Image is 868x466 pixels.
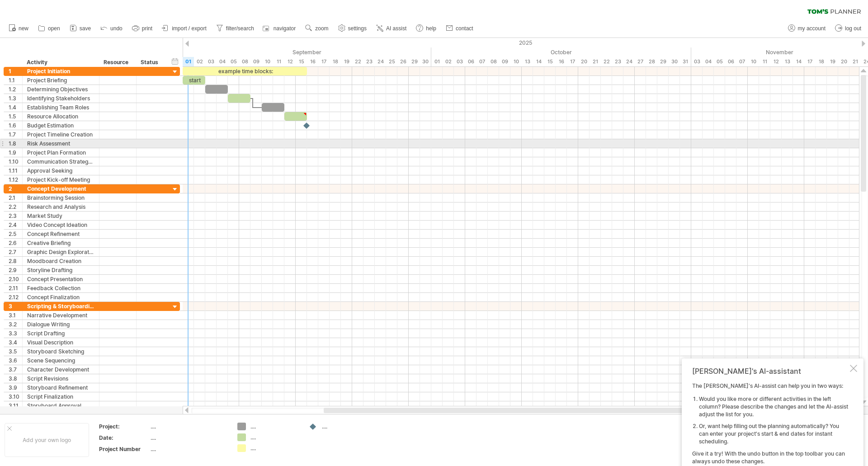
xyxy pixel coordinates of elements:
[261,23,298,34] a: navigator
[27,157,94,166] div: Communication Strategy Development
[27,148,94,157] div: Project Plan Formation
[27,311,94,320] div: Narrative Development
[9,94,22,103] div: 1.3
[782,57,793,66] div: Thursday, 13 November 2025
[27,230,94,238] div: Concept Refinement
[816,57,827,66] div: Tuesday, 18 November 2025
[27,320,94,329] div: Dialogue Writing
[9,248,22,256] div: 2.7
[9,212,22,220] div: 2.3
[9,401,22,410] div: 3.11
[714,57,725,66] div: Wednesday, 5 November 2025
[36,23,63,34] a: open
[183,67,307,75] div: example time blocks:
[725,57,736,66] div: Thursday, 6 November 2025
[27,383,94,392] div: Storyboard Refinement
[793,57,804,66] div: Friday, 14 November 2025
[9,121,22,130] div: 1.6
[9,230,22,238] div: 2.5
[205,57,217,66] div: Wednesday, 3 September 2025
[228,57,239,66] div: Friday, 5 September 2025
[27,130,94,139] div: Project Timeline Creation
[80,25,91,32] span: save
[692,367,848,376] div: [PERSON_NAME]'s AI-assistant
[98,23,125,34] a: undo
[273,57,284,66] div: Thursday, 11 September 2025
[27,166,94,175] div: Approval Seeking
[67,23,94,34] a: save
[27,184,94,193] div: Concept Development
[341,57,352,66] div: Friday, 19 September 2025
[99,434,149,442] div: Date:
[9,302,22,311] div: 3
[533,57,544,66] div: Tuesday, 14 October 2025
[9,284,22,292] div: 2.11
[9,139,22,148] div: 1.8
[9,275,22,283] div: 2.10
[635,57,646,66] div: Monday, 27 October 2025
[9,356,22,365] div: 3.6
[9,157,22,166] div: 1.10
[160,23,209,34] a: import / export
[9,338,22,347] div: 3.4
[172,25,207,32] span: import / export
[27,293,94,301] div: Concept Finalization
[250,423,300,430] div: ....
[27,374,94,383] div: Script Revisions
[375,57,386,66] div: Wednesday, 24 September 2025
[110,25,123,32] span: undo
[27,58,94,67] div: Activity
[27,329,94,338] div: Script Drafting
[374,23,409,34] a: AI assist
[27,121,94,130] div: Budget Estimation
[151,445,226,453] div: ....
[426,25,436,32] span: help
[151,423,226,430] div: ....
[420,57,431,66] div: Tuesday, 30 September 2025
[9,85,22,94] div: 1.2
[48,25,60,32] span: open
[27,392,94,401] div: Script Finalization
[27,112,94,121] div: Resource Allocation
[443,23,476,34] a: contact
[142,25,152,32] span: print
[296,57,307,66] div: Monday, 15 September 2025
[699,423,848,445] li: Or, want help filling out the planning automatically? You can enter your project's start & end da...
[736,57,748,66] div: Friday, 7 November 2025
[699,395,848,418] li: Would you like more or different activities in the left column? Please describe the changes and l...
[703,57,714,66] div: Tuesday, 4 November 2025
[27,212,94,220] div: Market Study
[833,23,864,34] a: log out
[465,57,476,66] div: Monday, 6 October 2025
[657,57,669,66] div: Wednesday, 29 October 2025
[431,57,443,66] div: Wednesday, 1 October 2025
[748,57,759,66] div: Monday, 10 November 2025
[691,57,703,66] div: Monday, 3 November 2025
[5,423,89,457] div: Add your own logo
[27,356,94,365] div: Scene Sequencing
[27,284,94,292] div: Feedback Collection
[804,57,816,66] div: Monday, 17 November 2025
[414,23,439,34] a: help
[9,193,22,202] div: 2.1
[9,311,22,320] div: 3.1
[9,148,22,157] div: 1.9
[669,57,680,66] div: Thursday, 30 October 2025
[9,320,22,329] div: 3.2
[9,221,22,229] div: 2.4
[9,266,22,274] div: 2.9
[250,444,300,452] div: ....
[250,57,262,66] div: Tuesday, 9 September 2025
[274,25,296,32] span: navigator
[250,433,300,441] div: ....
[488,57,499,66] div: Wednesday, 8 October 2025
[612,57,623,66] div: Thursday, 23 October 2025
[352,57,363,66] div: Monday, 22 September 2025
[307,57,318,66] div: Tuesday, 16 September 2025
[601,57,612,66] div: Wednesday, 22 October 2025
[318,57,330,66] div: Wednesday, 17 September 2025
[9,103,22,112] div: 1.4
[27,103,94,112] div: Establishing Team Roles
[759,57,770,66] div: Tuesday, 11 November 2025
[27,365,94,374] div: Character Development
